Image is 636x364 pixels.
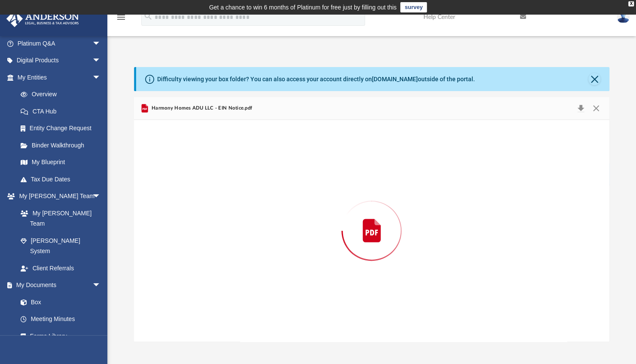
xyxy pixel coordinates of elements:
span: arrow_drop_down [92,277,110,294]
span: Harmony Homes ADU LLC - EIN Notice.pdf [150,104,252,112]
div: Preview [134,97,610,342]
a: Binder Walkthrough [12,137,114,154]
a: My Blueprint [12,154,110,171]
a: CTA Hub [12,103,114,120]
span: arrow_drop_down [92,52,110,70]
a: menu [116,16,126,22]
a: [DOMAIN_NAME] [372,76,418,83]
a: Tax Due Dates [12,171,114,188]
a: Meeting Minutes [12,311,110,328]
a: My [PERSON_NAME] Team [12,205,105,232]
div: Get a chance to win 6 months of Platinum for free just by filling out this [209,2,397,12]
a: Box [12,294,105,311]
a: Digital Productsarrow_drop_down [6,52,114,69]
span: arrow_drop_down [92,35,110,52]
img: Anderson Advisors Platinum Portal [4,10,82,27]
a: [PERSON_NAME] System [12,232,110,260]
a: My Documentsarrow_drop_down [6,277,110,294]
button: Download [573,102,589,114]
a: My [PERSON_NAME] Teamarrow_drop_down [6,188,110,205]
i: menu [116,12,126,22]
a: Entity Change Request [12,120,114,137]
div: Difficulty viewing your box folder? You can also access your account directly on outside of the p... [157,75,475,84]
a: Forms Library [12,327,105,345]
a: survey [400,2,427,12]
a: Overview [12,86,114,103]
button: Close [588,102,604,114]
a: Platinum Q&Aarrow_drop_down [6,35,114,52]
button: Close [588,73,600,85]
img: User Pic [617,11,630,23]
i: search [143,12,153,21]
span: arrow_drop_down [92,188,110,205]
a: Client Referrals [12,260,110,277]
a: My Entitiesarrow_drop_down [6,69,114,86]
span: arrow_drop_down [92,69,110,86]
div: close [628,1,634,6]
